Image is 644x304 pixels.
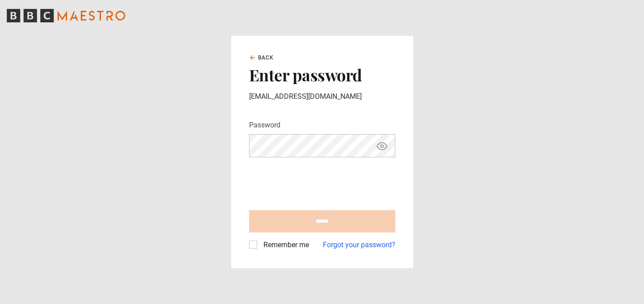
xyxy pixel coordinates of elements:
[249,65,395,84] h2: Enter password
[249,91,395,102] p: [EMAIL_ADDRESS][DOMAIN_NAME]
[374,138,390,154] button: Show password
[258,54,274,62] span: Back
[260,240,309,250] label: Remember me
[249,120,280,131] label: Password
[249,54,274,62] a: Back
[323,240,395,250] a: Forgot your password?
[7,9,125,22] svg: BBC Maestro
[249,165,385,199] iframe: reCAPTCHA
